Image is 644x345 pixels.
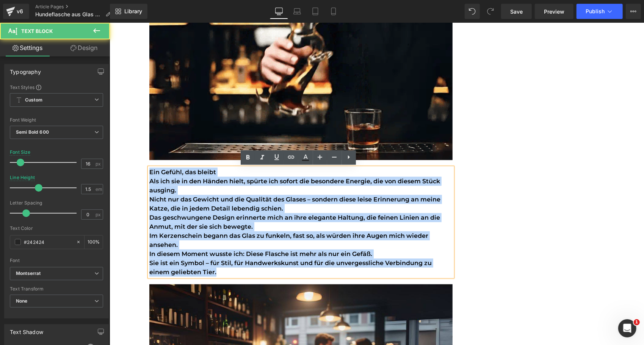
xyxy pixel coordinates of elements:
a: Tablet [306,4,324,19]
div: Font Size [10,150,31,155]
div: Text Styles [10,84,103,90]
a: v6 [3,4,29,19]
a: Preview [535,4,573,19]
a: Laptop [288,4,306,19]
span: Text Block [21,28,53,34]
b: Semi Bold 600 [16,129,49,135]
iframe: Intercom live chat [618,319,636,337]
div: Text Shadow [10,325,43,335]
a: Article Pages [35,4,117,10]
span: px [96,161,102,166]
span: Publish [586,8,605,14]
div: Text Transform [10,286,103,292]
span: px [96,212,102,217]
div: v6 [15,6,25,16]
div: Typography [10,64,41,75]
font: Als ich sie in den Händen hielt, spürte ich sofort die besondere Energie, die von diesem Stück au... [40,155,331,171]
span: Preview [544,8,564,16]
button: Publish [577,4,623,19]
font: In diesem Moment wusste ich: Diese Flasche ist mehr als nur ein Gefäß. [40,228,263,235]
input: Color [24,238,72,246]
span: 1 [634,319,640,325]
a: Mobile [324,4,343,19]
b: None [16,298,28,304]
button: Undo [465,4,480,19]
div: % [85,236,103,249]
a: Design [56,39,111,56]
b: Custom [25,97,42,103]
span: em [96,187,102,192]
a: Desktop [270,4,288,19]
i: Montserrat [16,270,41,277]
button: Redo [483,4,498,19]
font: Sie ist ein Symbol – für Stil, für Handwerkskunst und für die unvergessliche Verbindung zu einem ... [40,237,322,253]
div: Line Height [10,175,35,180]
span: Hundeflasche aus Glas Adv [35,11,102,17]
font: Ein Gefühl, das bleibt [40,146,107,153]
font: Das geschwungene Design erinnerte mich an ihre elegante Haltung, die feinen Linien an die Anmut, ... [40,191,331,208]
font: Nicht nur das Gewicht und die Qualität des Glases – sondern diese leise Erinnerung an meine Katze... [40,173,331,189]
div: Text Color [10,226,103,231]
div: Letter Spacing [10,200,103,206]
div: Font Weight [10,117,103,123]
a: New Library [110,4,147,19]
font: Im Kerzenschein begann das Glas zu funkeln, fast so, als würden ihre Augen mich wieder ansehen. [40,209,319,226]
span: Save [510,8,523,16]
span: Library [124,8,142,15]
button: More [626,4,641,19]
div: Font [10,258,103,263]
